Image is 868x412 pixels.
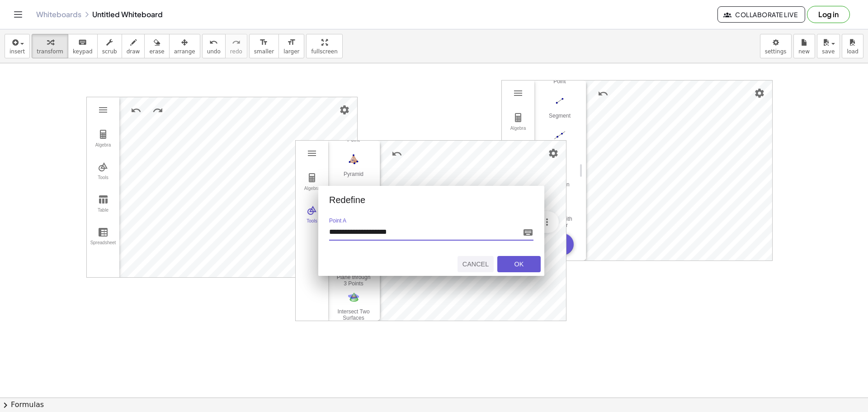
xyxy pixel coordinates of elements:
[311,48,337,55] span: fullscreen
[144,34,169,58] button: erase
[542,93,578,126] button: Segment. Select two points or positions
[97,34,122,58] button: scrub
[306,34,342,58] button: fullscreen
[545,145,561,161] button: Settings
[751,85,768,101] button: Settings
[127,48,140,55] span: draw
[307,148,317,159] img: Main Menu
[98,104,108,115] img: Main Menu
[249,34,279,58] button: format_sizesmaller
[207,48,221,55] span: undo
[586,81,772,260] canvas: Graphics View 1
[329,195,544,205] div: Redefine
[807,6,850,23] button: Log in
[89,208,118,220] div: Table
[102,48,117,55] span: scrub
[389,146,405,162] button: Undo
[259,37,268,48] i: format_size
[202,34,226,58] button: undoundo
[542,113,578,125] div: Segment
[501,80,773,261] div: Geometry
[36,10,81,19] a: Whiteboards
[89,142,118,155] div: Algebra
[542,128,578,160] button: Line. Select two points or positions
[458,256,494,272] button: Cancel
[842,34,863,58] button: load
[287,37,296,48] i: format_size
[174,48,195,55] span: arrange
[335,308,372,321] div: Intersect Two Surfaces
[505,260,533,268] div: OK
[5,34,30,58] button: insert
[335,171,372,184] div: Pyramid
[542,78,578,91] div: Point
[169,34,200,58] button: arrange
[11,7,25,22] button: Toggle navigation
[380,141,566,321] canvas: 3D View
[32,34,68,58] button: transform
[37,48,63,55] span: transform
[798,48,810,55] span: new
[793,34,815,58] button: new
[461,260,490,268] div: Cancel
[150,102,166,118] button: Redo
[68,34,98,58] button: keyboardkeypad
[513,88,524,99] img: Main Menu
[335,137,372,149] div: Point
[295,140,566,321] div: 3D Calculator
[232,37,241,48] i: redo
[725,10,797,19] span: Collaborate Live
[89,240,118,253] div: Spreadsheet
[254,48,274,55] span: smaller
[595,85,611,102] button: Undo
[765,48,787,55] span: settings
[9,48,25,55] span: insert
[336,102,353,118] button: Settings
[539,214,555,230] button: More
[335,274,372,287] div: Plane through 3 Points
[822,48,835,55] span: save
[86,97,358,278] div: Graphing Calculator
[329,218,533,223] label: Point A
[78,37,87,48] i: keyboard
[297,186,326,199] div: Algebra
[278,34,304,58] button: format_sizelarger
[335,152,372,184] button: Pyramid. Select a polygon for bottom, then select top point
[297,218,326,231] div: Tools
[149,48,164,55] span: erase
[760,34,792,58] button: settings
[497,256,541,272] button: OK
[230,48,242,55] span: redo
[504,126,533,138] div: Algebra
[73,48,93,55] span: keypad
[335,289,372,322] button: Intersect Two Surfaces. Select two surfaces
[847,48,859,55] span: load
[817,34,840,58] button: save
[119,97,357,277] canvas: Graphics View 1
[209,37,218,48] i: undo
[717,6,805,23] button: Collaborate Live
[283,48,299,55] span: larger
[122,34,145,58] button: draw
[89,175,118,188] div: Tools
[128,102,144,118] button: Undo
[225,34,247,58] button: redoredo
